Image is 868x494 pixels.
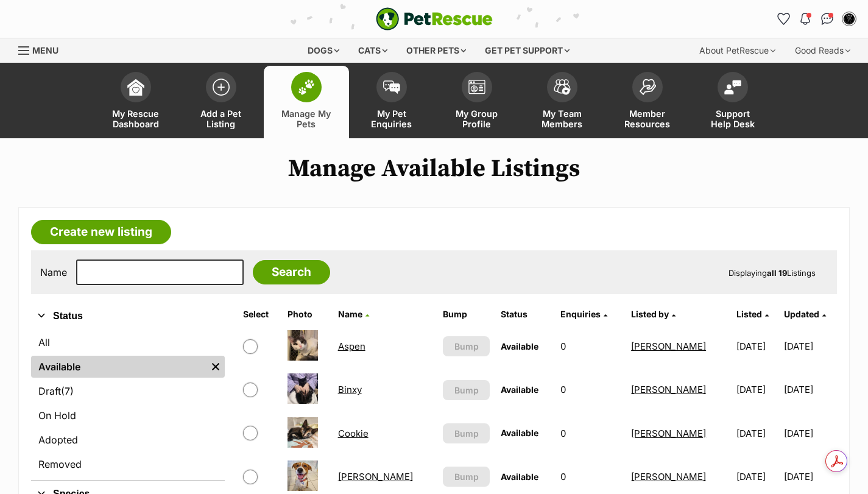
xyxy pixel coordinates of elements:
[767,268,787,278] strong: all 19
[253,260,330,284] input: Search
[31,404,225,426] a: On Hold
[61,384,74,398] span: (7)
[450,108,504,129] span: My Group Profile
[631,471,706,482] a: [PERSON_NAME]
[264,66,349,138] a: Manage My Pets
[724,80,741,94] img: help-desk-icon-fdf02630f3aa405de69fd3d07c3f3aa587a6932b1a1747fa1d2bba05be0121f9.svg
[817,9,837,29] a: Conversations
[40,267,67,278] label: Name
[556,412,625,454] td: 0
[454,470,479,483] span: Bump
[736,309,769,319] a: Listed
[338,341,365,352] a: Aspen
[784,369,836,411] td: [DATE]
[338,384,362,395] a: Binxy
[31,380,225,402] a: Draft
[108,108,163,129] span: My Rescue Dashboard
[32,45,58,55] span: Menu
[476,38,578,63] div: Get pet support
[560,309,607,319] a: Enquiries
[774,9,859,29] ul: Account quick links
[398,38,475,63] div: Other pets
[434,66,520,138] a: My Group Profile
[784,309,819,319] span: Updated
[729,268,816,278] span: Displaying Listings
[338,428,369,439] a: Cookie
[631,309,669,319] span: Listed by
[501,471,538,482] span: Available
[443,336,490,356] button: Bump
[520,66,605,138] a: My Team Members
[631,341,706,352] a: [PERSON_NAME]
[213,79,230,96] img: add-pet-listing-icon-0afa8454b4691262ce3f59096e99ab1cd57d4a30225e0717b998d2c9b9846f56.svg
[338,471,413,482] a: [PERSON_NAME]
[18,38,67,60] a: Menu
[238,305,281,324] th: Select
[127,79,144,96] img: dashboard-icon-eb2f2d2d3e046f16d808141f083e7271f6b2e854fb5c12c21221c1fb7104beca.svg
[800,13,810,25] img: notifications-46538b983faf8c2785f20acdc204bb7945ddae34d4c08c2a6579f10ce5e182be.svg
[338,309,362,319] span: Name
[554,79,571,95] img: team-members-icon-5396bd8760b3fe7c0b43da4ab00e1e3bb1a5d9ba89233759b79545d2d3fc5d0d.svg
[639,79,656,95] img: member-resources-icon-8e73f808a243e03378d46382f2149f9095a855e16c252ad45f914b54edf8863c.svg
[376,7,493,30] a: PetRescue
[338,309,369,319] a: Name
[560,309,601,319] span: translation missing: en.admin.listings.index.attributes.enquiries
[454,384,479,397] span: Bump
[796,9,815,29] button: Notifications
[376,7,493,30] img: logo-e224e6f780fb5917bec1dbf3a21bbac754714ae5b6737aabdf751b685950b380.svg
[784,309,826,319] a: Updated
[839,9,859,29] button: My account
[31,329,225,480] div: Status
[31,308,225,324] button: Status
[732,325,783,367] td: [DATE]
[821,13,834,25] img: chat-41dd97257d64d25036548639549fe6c8038ab92f7586957e7f3b1b290dea8141.svg
[784,325,836,367] td: [DATE]
[496,305,554,324] th: Status
[206,356,225,378] a: Remove filter
[438,305,495,324] th: Bump
[705,108,760,129] span: Support Help Desk
[736,309,762,319] span: Listed
[631,384,706,395] a: [PERSON_NAME]
[468,80,485,94] img: group-profile-icon-3fa3cf56718a62981997c0bc7e787c4b2cf8bcc04b72c1350f741eb67cf2f40e.svg
[443,423,490,443] button: Bump
[631,428,706,439] a: [PERSON_NAME]
[501,428,538,438] span: Available
[690,66,775,138] a: Support Help Desk
[691,38,784,63] div: About PetRescue
[31,453,225,475] a: Removed
[535,108,590,129] span: My Team Members
[843,13,855,25] img: Holly Stokes profile pic
[178,66,264,138] a: Add a Pet Listing
[605,66,690,138] a: Member Resources
[31,331,225,353] a: All
[631,309,676,319] a: Listed by
[732,369,783,411] td: [DATE]
[784,412,836,454] td: [DATE]
[349,66,434,138] a: My Pet Enquiries
[556,369,625,411] td: 0
[443,380,490,400] button: Bump
[350,38,396,63] div: Cats
[194,108,249,129] span: Add a Pet Listing
[283,305,332,324] th: Photo
[31,429,225,451] a: Adopted
[501,384,538,395] span: Available
[774,9,793,29] a: Favourites
[93,66,178,138] a: My Rescue Dashboard
[732,412,783,454] td: [DATE]
[298,79,315,95] img: manage-my-pets-icon-02211641906a0b7f246fdf0571729dbe1e7629f14944591b6c1af311fb30b64b.svg
[31,356,206,378] a: Available
[556,325,625,367] td: 0
[454,427,479,440] span: Bump
[454,340,479,353] span: Bump
[31,220,171,244] a: Create new listing
[443,467,490,487] button: Bump
[383,80,400,94] img: pet-enquiries-icon-7e3ad2cf08bfb03b45e93fb7055b45f3efa6380592205ae92323e6603595dc1f.svg
[501,341,538,351] span: Available
[620,108,675,129] span: Member Resources
[786,38,859,63] div: Good Reads
[299,38,348,63] div: Dogs
[279,108,334,129] span: Manage My Pets
[364,108,419,129] span: My Pet Enquiries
